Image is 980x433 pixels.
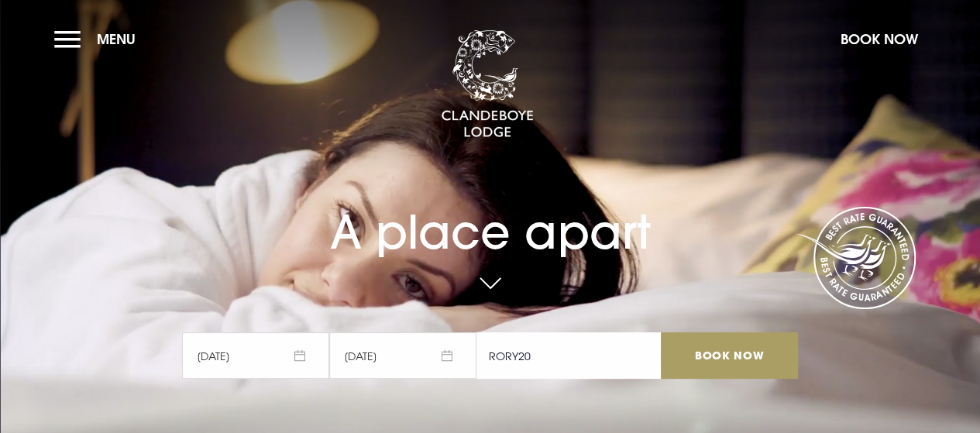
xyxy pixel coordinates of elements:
button: Book Now [833,22,926,56]
span: [DATE] [329,332,476,379]
img: Clandeboye Lodge [441,30,534,139]
span: [DATE] [182,332,329,379]
button: Menu [54,22,143,56]
span: Menu [97,30,136,48]
input: Have A Promo Code? [476,332,661,379]
h1: A place apart [182,177,797,259]
input: Book Now [661,332,797,379]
